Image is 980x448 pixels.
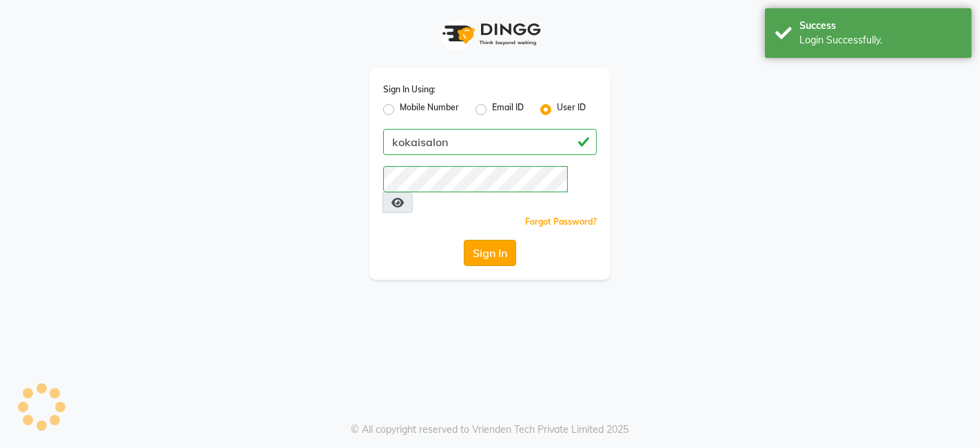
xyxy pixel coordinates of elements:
img: logo1.svg [435,14,545,54]
input: Username [383,129,597,155]
label: Mobile Number [400,101,459,118]
a: Forgot Password? [525,216,597,227]
div: Login Successfully. [799,33,961,48]
input: Username [383,166,568,192]
label: User ID [557,101,586,118]
button: Sign In [464,240,516,266]
label: Sign In Using: [383,83,436,96]
div: Success [799,19,961,33]
label: Email ID [492,101,524,118]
